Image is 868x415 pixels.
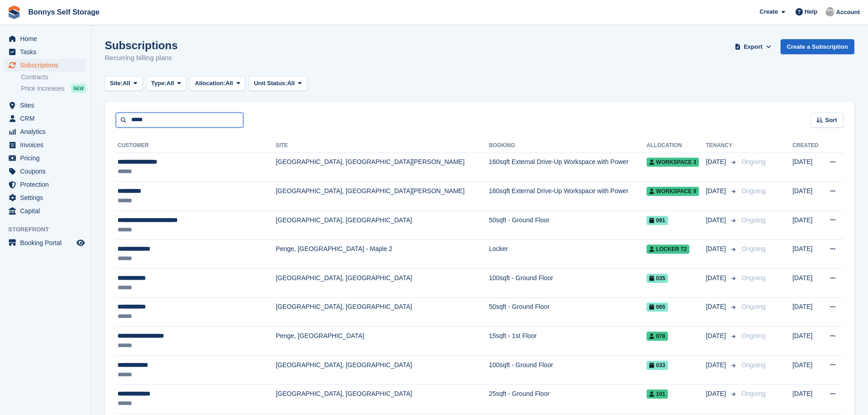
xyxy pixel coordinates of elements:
[706,215,728,225] span: [DATE]
[489,297,647,327] td: 50sqft - Ground Floor
[75,237,86,248] a: Preview store
[647,138,706,153] th: Allocation
[5,165,86,178] a: menu
[706,186,728,196] span: [DATE]
[744,42,762,51] span: Export
[647,216,668,225] span: 091
[7,5,21,19] img: stora-icon-8386f47178a22dfd0bd8f6a31ec36ba5ce8667c1dd55bd0f319d3a0aa187defe.svg
[116,138,276,153] th: Customer
[741,390,765,397] span: Ongoing
[276,138,489,153] th: Site
[792,269,822,298] td: [DATE]
[151,79,167,88] span: Type:
[20,99,75,112] span: Sites
[792,240,822,269] td: [DATE]
[21,73,86,82] a: Contracts
[741,274,765,282] span: Ongoing
[741,216,765,224] span: Ongoing
[733,39,773,54] button: Export
[110,79,123,88] span: Site:
[105,76,143,91] button: Site: All
[805,7,817,16] span: Help
[20,236,75,249] span: Booking Portal
[647,158,699,167] span: Workspace 3
[792,153,822,182] td: [DATE]
[741,187,765,195] span: Ongoing
[276,240,489,269] td: Penge, [GEOGRAPHIC_DATA] - Maple 2
[20,191,75,204] span: Settings
[489,240,647,269] td: Locker
[792,138,822,153] th: Created
[276,269,489,298] td: [GEOGRAPHIC_DATA], [GEOGRAPHIC_DATA]
[5,99,86,112] a: menu
[254,79,287,88] span: Unit Status:
[276,384,489,414] td: [GEOGRAPHIC_DATA], [GEOGRAPHIC_DATA]
[706,138,738,153] th: Tenancy
[287,79,295,88] span: All
[489,384,647,414] td: 25sqft - Ground Floor
[276,327,489,356] td: Penge, [GEOGRAPHIC_DATA]
[489,327,647,356] td: 15sqft - 1st Floor
[20,178,75,191] span: Protection
[706,360,728,370] span: [DATE]
[5,125,86,138] a: menu
[792,182,822,211] td: [DATE]
[276,355,489,384] td: [GEOGRAPHIC_DATA], [GEOGRAPHIC_DATA]
[826,7,835,16] img: James Bonny
[647,274,668,283] span: 035
[489,355,647,384] td: 100sqft - Ground Floor
[647,361,668,370] span: 033
[760,7,778,16] span: Create
[190,76,246,91] button: Allocation: All
[249,76,307,91] button: Unit Status: All
[5,178,86,191] a: menu
[20,46,75,58] span: Tasks
[781,39,854,54] a: Create a Subscription
[123,79,130,88] span: All
[489,182,647,211] td: 160sqft External Drive-Up Workspace with Power
[20,165,75,178] span: Coupons
[5,112,86,125] a: menu
[741,332,765,339] span: Ongoing
[5,46,86,58] a: menu
[276,182,489,211] td: [GEOGRAPHIC_DATA], [GEOGRAPHIC_DATA][PERSON_NAME]
[20,205,75,217] span: Capital
[647,332,668,341] span: 078
[792,384,822,414] td: [DATE]
[836,8,860,17] span: Account
[792,327,822,356] td: [DATE]
[20,59,75,72] span: Subscriptions
[647,187,699,196] span: Workspace 9
[20,125,75,138] span: Analytics
[706,331,728,341] span: [DATE]
[5,59,86,72] a: menu
[20,32,75,45] span: Home
[5,236,86,249] a: menu
[825,116,837,125] span: Sort
[741,303,765,310] span: Ongoing
[20,152,75,164] span: Pricing
[195,79,226,88] span: Allocation:
[5,191,86,204] a: menu
[706,302,728,312] span: [DATE]
[792,297,822,327] td: [DATE]
[706,157,728,167] span: [DATE]
[25,5,103,20] a: Bonnys Self Storage
[8,225,91,234] span: Storefront
[741,245,765,252] span: Ongoing
[792,210,822,240] td: [DATE]
[489,269,647,298] td: 100sqft - Ground Floor
[276,210,489,240] td: [GEOGRAPHIC_DATA], [GEOGRAPHIC_DATA]
[5,205,86,217] a: menu
[146,76,186,91] button: Type: All
[21,83,86,93] a: Price increases NEW
[706,273,728,283] span: [DATE]
[105,53,178,63] p: Recurring billing plans
[706,389,728,399] span: [DATE]
[5,152,86,164] a: menu
[741,158,765,165] span: Ongoing
[276,297,489,327] td: [GEOGRAPHIC_DATA], [GEOGRAPHIC_DATA]
[792,355,822,384] td: [DATE]
[5,32,86,45] a: menu
[489,138,647,153] th: Booking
